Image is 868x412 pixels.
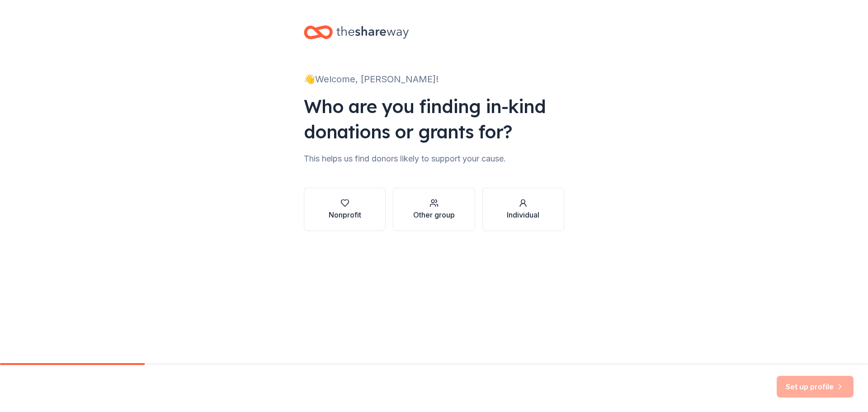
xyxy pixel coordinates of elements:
div: This helps us find donors likely to support your cause. [304,152,564,166]
div: 👋 Welcome, [PERSON_NAME]! [304,72,564,86]
button: Nonprofit [304,188,386,231]
div: Nonprofit [329,209,361,220]
button: Other group [393,188,475,231]
button: Individual [482,188,564,231]
div: Individual [507,209,539,220]
div: Other group [413,209,455,220]
div: Who are you finding in-kind donations or grants for? [304,94,564,144]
